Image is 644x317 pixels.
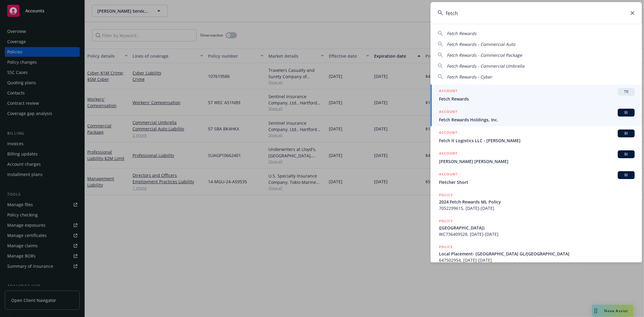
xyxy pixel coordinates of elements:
[431,105,642,126] a: ACCOUNTBIFetch Rewards Holdings, Inc.
[620,110,632,115] span: BI
[439,158,635,165] span: [PERSON_NAME] [PERSON_NAME]
[431,241,642,267] a: POLICYLocal Placement- [GEOGRAPHIC_DATA] GL/[GEOGRAPHIC_DATA]647502954, [DATE]-[DATE]
[439,117,635,123] span: Fetch Rewards Holdings, Inc.
[447,30,476,36] span: Fetch Rewards
[439,225,635,231] span: ([GEOGRAPHIC_DATA])
[439,251,635,257] span: Local Placement- [GEOGRAPHIC_DATA] GL/[GEOGRAPHIC_DATA]
[439,109,457,116] h5: ACCOUNT
[447,63,524,69] span: Fetch Rewards - Commercial Umbrella
[447,74,492,80] span: Fetch Rewards - Cyber
[620,131,632,136] span: BI
[439,257,635,263] span: 647502954, [DATE]-[DATE]
[620,172,632,178] span: BI
[447,52,522,58] span: Fetch Rewards - Commercial Package
[439,150,457,158] h5: ACCOUNT
[439,130,457,137] h5: ACCOUNT
[439,171,457,178] h5: ACCOUNT
[431,126,642,147] a: ACCOUNTBIFetch it Logistics LLC - [PERSON_NAME]
[439,137,635,144] span: Fetch it Logistics LLC - [PERSON_NAME]
[431,189,642,215] a: POLICY2024 Fetch Rewards ML Policy7052299615, [DATE]-[DATE]
[431,168,642,189] a: ACCOUNTBIFletcher Short
[439,244,453,250] h5: POLICY
[620,89,632,94] span: TR
[447,41,515,47] span: Fetch Rewards - Commercial Auto
[431,215,642,241] a: POLICY([GEOGRAPHIC_DATA])WC736409528, [DATE]-[DATE]
[439,96,635,102] span: Fetch Rewards
[439,231,635,237] span: WC736409528, [DATE]-[DATE]
[439,179,635,185] span: Fletcher Short
[439,218,453,224] h5: POLICY
[431,147,642,168] a: ACCOUNTBI[PERSON_NAME] [PERSON_NAME]
[439,88,457,95] h5: ACCOUNT
[439,192,453,198] h5: POLICY
[439,199,635,205] span: 2024 Fetch Rewards ML Policy
[620,152,632,157] span: BI
[431,85,642,105] a: ACCOUNTTRFetch Rewards
[431,2,642,24] input: Search...
[439,205,635,211] span: 7052299615, [DATE]-[DATE]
